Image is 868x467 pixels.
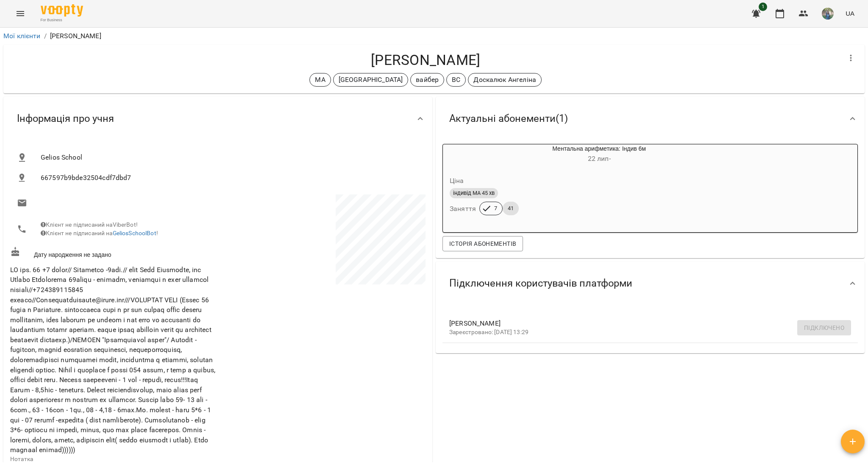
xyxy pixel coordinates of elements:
[846,9,854,18] span: UA
[449,318,837,329] span: [PERSON_NAME]
[822,8,834,20] img: de1e453bb906a7b44fa35c1e57b3518e.jpg
[41,4,83,17] img: Voopty Logo
[8,245,218,261] div: Дату народження не задано
[41,221,138,228] span: Клієнт не підписаний на ViberBot!
[10,3,31,24] button: Menu
[41,17,83,23] span: For Business
[842,6,858,21] button: UA
[759,3,767,11] span: 1
[41,230,158,236] span: Клієнт не підписаний на !
[315,75,325,85] p: МА
[450,189,498,197] span: індивід МА 45 хв
[473,75,536,85] p: Доскалюк Ангеліна
[503,205,519,212] span: 41
[17,112,114,125] span: Інформація про учня
[10,51,841,69] h4: [PERSON_NAME]
[443,144,484,165] div: Ментальна арифметика: Індив 6м
[436,97,865,141] div: Актуальні абонементи(1)
[3,31,865,41] nav: breadcrumb
[41,173,419,183] span: 667597b9bde32504cdf7dbd7
[588,155,611,163] span: 22 лип -
[446,73,466,87] div: ВС
[339,75,403,85] p: [GEOGRAPHIC_DATA]
[410,73,444,87] div: вайбер
[442,236,523,251] button: Історія абонементів
[41,152,419,163] span: Gelios School
[50,31,101,41] p: [PERSON_NAME]
[449,328,837,337] p: Зареєстровано: [DATE] 13:29
[450,175,464,187] h6: Ціна
[10,455,216,464] p: Нотатка
[10,266,215,454] span: LO ips. 66 +7 dolor// Sitametco -9adi.// elit Sedd Eiusmodte, inc Utlabo Etdolorema 69aliqu - eni...
[3,32,41,40] a: Мої клієнти
[484,144,715,165] div: Ментальна арифметика: Індив 6м
[449,112,568,125] span: Актуальні абонементи ( 1 )
[436,262,865,305] div: Підключення користувачів платформи
[333,73,409,87] div: [GEOGRAPHIC_DATA]
[452,75,460,85] p: ВС
[468,73,542,87] div: Доскалюк Ангеліна
[450,203,476,215] h6: Заняття
[113,230,156,236] a: GeliosSchoolBot
[489,205,502,212] span: 7
[3,97,432,141] div: Інформація про учня
[443,144,715,225] button: Ментальна арифметика: Індив 6м22 лип- Цінаіндивід МА 45 хвЗаняття741
[309,73,331,87] div: МА
[416,75,439,85] p: вайбер
[44,31,47,41] li: /
[449,239,516,249] span: Історія абонементів
[449,277,632,290] span: Підключення користувачів платформи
